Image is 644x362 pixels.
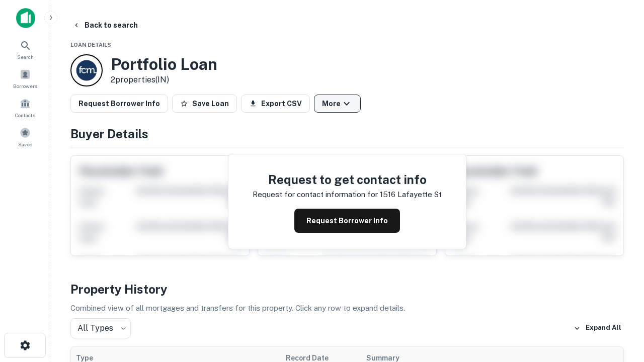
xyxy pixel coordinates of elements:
span: Search [17,53,34,61]
button: Save Loan [172,95,237,113]
img: capitalize-icon.png [16,8,35,28]
button: Export CSV [241,95,310,113]
p: 1516 lafayette st [380,189,442,201]
button: Request Borrower Info [70,95,168,113]
h4: Property History [70,280,624,298]
iframe: Chat Widget [594,249,644,298]
span: Saved [18,140,33,148]
button: Request Borrower Info [294,209,400,233]
h4: Request to get contact info [253,170,442,189]
div: All Types [70,318,131,338]
p: Combined view of all mortgages and transfers for this property. Click any row to expand details. [70,302,624,314]
span: Contacts [15,111,35,119]
a: Saved [3,123,47,150]
span: Borrowers [13,82,37,90]
a: Contacts [3,94,47,121]
button: Back to search [68,16,142,34]
h4: Buyer Details [70,125,624,143]
button: Expand All [571,321,624,336]
a: Borrowers [3,65,47,92]
h3: Portfolio Loan [111,55,217,74]
button: More [314,95,361,113]
span: Loan Details [70,42,111,48]
p: 2 properties (IN) [111,74,217,86]
a: Search [3,36,47,63]
p: Request for contact information for [253,189,378,201]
